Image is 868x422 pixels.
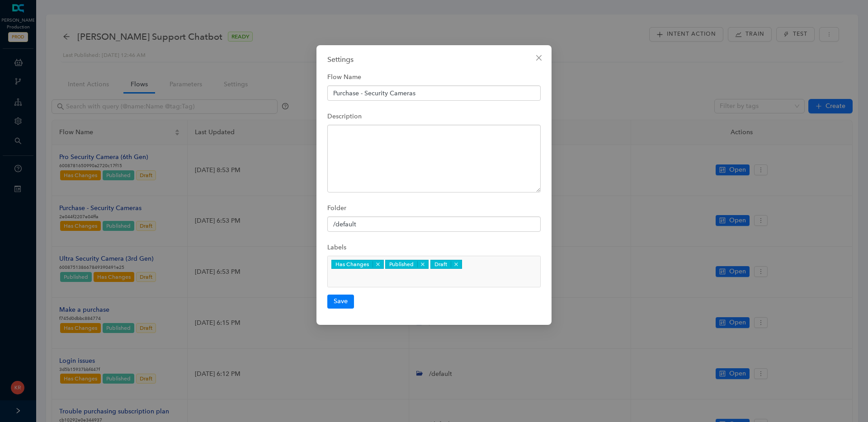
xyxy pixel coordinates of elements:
button: Close [532,51,546,65]
div: Published [385,260,429,269]
input: null [331,272,409,283]
button: Save [327,295,354,308]
label: Labels [327,239,346,256]
label: Folder [327,200,346,216]
span: close [535,54,542,61]
div: Draft [430,260,462,269]
button: Remove item: 'Draft' [451,261,461,267]
div: Settings [327,54,541,65]
button: Remove item: 'Published' [417,261,428,267]
button: Remove item: 'Has Changes' [373,261,383,267]
div: Has Changes [331,260,384,269]
label: Description [327,108,362,125]
label: Flow Name [327,69,361,85]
